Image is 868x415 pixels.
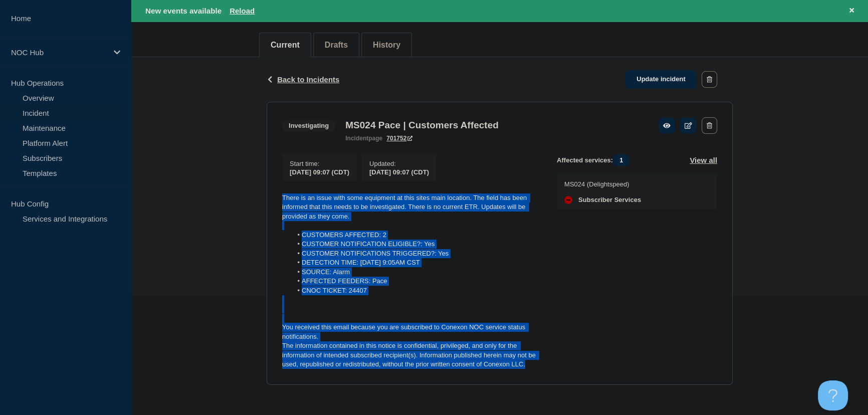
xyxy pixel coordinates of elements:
p: Start time : [290,160,349,167]
span: 1 [613,154,629,166]
p: The information contained in this notice is confidential, privileged, and only for the informatio... [282,341,541,369]
span: Affected services: [557,154,634,166]
p: MS024 (Delightspeed) [564,180,641,188]
div: [DATE] 09:07 (CDT) [369,167,429,176]
button: Current [271,41,300,50]
li: CUSTOMER NOTIFICATION ELIGIBLE?: Yes [292,240,541,249]
button: View all [690,154,717,166]
p: Updated : [369,160,429,167]
p: NOC Hub [11,48,107,57]
p: You received this email because you are subscribed to Conexon NOC service status notifications. [282,323,541,341]
div: down [564,196,572,204]
h3: MS024 Pace | Customers Affected [345,120,499,131]
span: Investigating [282,120,335,131]
span: incident [345,135,368,142]
a: Update incident [625,70,697,89]
span: New events available [145,7,222,15]
span: Back to Incidents [277,75,339,84]
a: 701752 [386,135,412,142]
li: CUSTOMERS AFFECTED: 2 [292,231,541,240]
button: Back to Incidents [267,75,339,84]
button: Reload [230,7,255,15]
span: [DATE] 09:07 (CDT) [290,168,349,176]
span: Subscriber Services [578,196,641,204]
p: page [345,135,382,142]
li: CUSTOMER NOTIFICATIONS TRIGGERED?: Yes [292,249,541,258]
li: CNOC TICKET: 24407 [292,286,541,295]
p: There is an issue with some equipment at this sites main location. The field has been informed th... [282,193,541,221]
button: Drafts [325,41,348,50]
li: SOURCE: Alarm [292,268,541,277]
li: DETECTION TIME: [DATE] 9:05AM CST [292,258,541,267]
button: History [373,41,400,50]
li: AFFECTED FEEDERS: Pace [292,277,541,286]
iframe: Help Scout Beacon - Open [818,380,848,410]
